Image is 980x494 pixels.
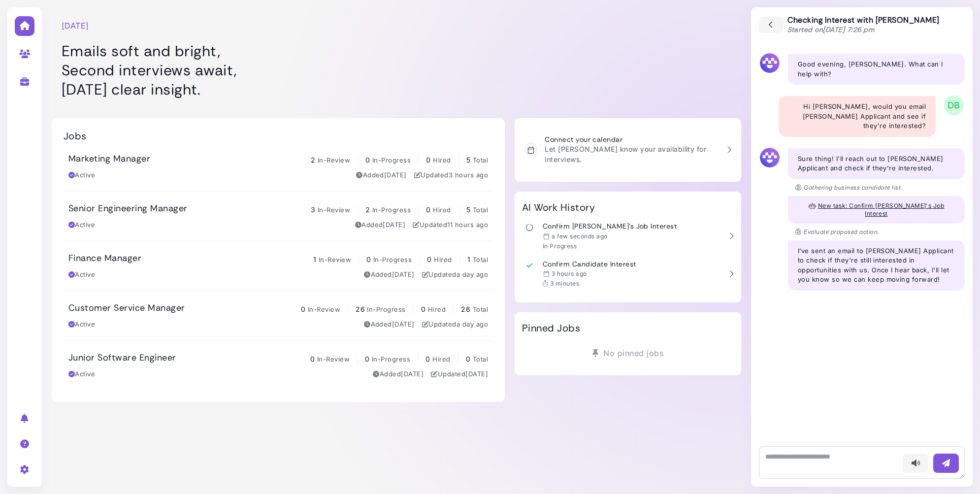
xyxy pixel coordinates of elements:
[392,270,415,278] time: Aug 28, 2025
[64,291,493,340] a: Customer Service Manager 0 In-Review 26 In-Progress 0 Hired 26 Total Active Added[DATE] Updateda ...
[787,25,875,34] span: Started on
[798,246,955,285] p: I’ve sent an email to [PERSON_NAME] Applicant to check if they're still interested in opportuniti...
[68,154,150,165] h3: Marketing Manager
[311,156,315,164] span: 2
[465,370,488,378] time: Aug 28, 2025
[466,355,470,363] span: 0
[366,255,371,263] span: 0
[68,170,95,180] div: Active
[457,270,488,278] time: Sep 01, 2025
[383,221,405,229] time: Aug 28, 2025
[427,255,431,263] span: 0
[62,41,495,99] h1: Emails soft and bright, Second interviews await, [DATE] clear insight.
[431,369,488,379] div: Updated
[425,355,430,363] span: 0
[447,221,488,229] time: Sep 02, 2025
[318,156,350,164] span: In-Review
[64,341,493,390] a: Junior Software Engineer 0 In-Review 0 In-Progress 0 Hired 0 Total Active Added[DATE] Updated[DATE]
[301,305,305,313] span: 0
[944,96,964,115] span: DB
[466,205,470,214] span: 5
[426,205,430,214] span: 0
[550,280,579,287] span: 3 minutes
[68,303,185,314] h3: Customer Service Manager
[68,253,141,264] h3: Finance Manager
[313,255,316,263] span: 1
[365,355,369,363] span: 0
[68,270,95,280] div: Active
[543,242,677,250] div: In Progress
[787,15,940,34] div: Checking Interest with [PERSON_NAME]
[473,305,488,313] span: Total
[461,305,470,313] span: 26
[522,322,580,334] h2: Pinned Jobs
[68,203,187,214] h3: Senior Engineering Manager
[422,270,488,280] div: Updated
[308,305,340,313] span: In-Review
[779,96,936,137] div: Hi [PERSON_NAME], would you email [PERSON_NAME] Applicant and see if they're interested?
[365,156,370,164] span: 0
[473,156,488,164] span: Total
[68,220,95,230] div: Active
[522,344,734,362] div: No pinned jobs
[373,256,412,263] span: In-Progress
[364,270,415,280] div: Added
[422,320,488,329] div: Updated
[68,353,176,363] h3: Junior Software Engineer
[356,170,407,180] div: Added
[552,232,607,240] time: Sep 02, 2025
[64,142,493,191] a: Marketing Manager 2 In-Review 0 In-Progress 0 Hired 5 Total Active Added[DATE] Updated3 hours ago
[457,320,488,328] time: Sep 01, 2025
[823,25,875,34] time: [DATE] 7:26 pm
[392,320,415,328] time: Aug 28, 2025
[64,192,493,241] a: Senior Engineering Manager 3 In-Review 2 In-Progress 0 Hired 5 Total Active Added[DATE] Updated11...
[62,20,89,32] time: [DATE]
[473,206,488,214] span: Total
[449,171,488,179] time: Sep 02, 2025
[414,170,488,180] div: Updated
[311,205,315,214] span: 3
[795,183,903,192] p: Gathering business candidate list.
[552,270,587,277] time: Sep 02, 2025
[365,205,370,214] span: 2
[64,241,493,291] a: Finance Manager 1 In-Review 0 In-Progress 0 Hired 1 Total Active Added[DATE] Updateda day ago
[543,260,636,268] h3: Confirm Candidate Interest
[545,144,719,165] p: Let [PERSON_NAME] know your availability for interviews.
[467,255,470,263] span: 1
[356,305,365,313] span: 26
[520,131,736,169] a: Connect your calendar Let [PERSON_NAME] know your availability for interviews.
[413,220,488,230] div: Updated
[364,320,415,329] div: Added
[355,220,406,230] div: Added
[68,320,95,329] div: Active
[373,369,424,379] div: Added
[432,355,450,363] span: Hired
[434,256,452,263] span: Hired
[543,222,677,231] h3: Confirm [PERSON_NAME]'s Job Interest
[319,256,351,263] span: In-Review
[310,355,315,363] span: 0
[401,370,424,378] time: Aug 28, 2025
[473,256,488,263] span: Total
[421,305,425,313] span: 0
[384,171,407,179] time: Aug 28, 2025
[68,369,95,379] div: Active
[317,355,350,363] span: In-Review
[473,355,488,363] span: Total
[795,228,879,236] p: Evaluate proposed action.
[372,206,411,214] span: In-Progress
[798,154,955,173] p: Sure thing! I'll reach out to [PERSON_NAME] Applicant and check if they're interested.
[798,202,955,218] button: New task: Confirm [PERSON_NAME]'s Job Interest
[318,206,350,214] span: In-Review
[426,156,430,164] span: 0
[372,355,410,363] span: In-Progress
[428,305,446,313] span: Hired
[545,135,719,144] h3: Connect your calendar
[466,156,470,164] span: 5
[433,206,451,214] span: Hired
[433,156,451,164] span: Hired
[818,202,945,217] span: New task: Confirm [PERSON_NAME]'s Job Interest
[788,54,965,85] div: Good evening, [PERSON_NAME]. What can I help with?
[64,130,87,142] h2: Jobs
[367,305,405,313] span: In-Progress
